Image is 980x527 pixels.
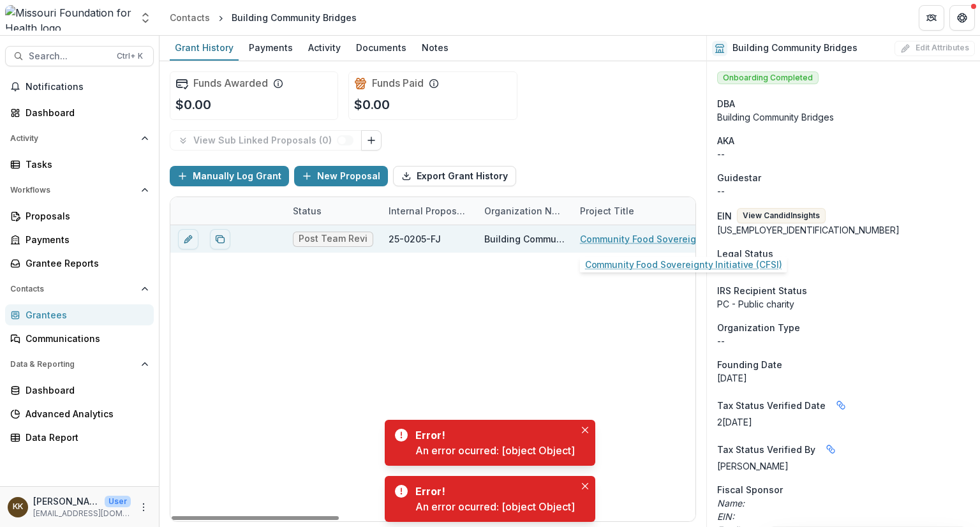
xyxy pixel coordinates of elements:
div: 25-0205-FJ [389,232,441,246]
span: Search... [29,51,109,62]
a: Grantee Reports [5,253,154,274]
span: Fiscal Sponsor [717,483,783,496]
p: [EMAIL_ADDRESS][DOMAIN_NAME] [33,508,131,519]
p: $0.00 [354,95,390,114]
button: Open Contacts [5,279,154,299]
div: Project Title [572,197,732,225]
div: Project Title [572,204,642,218]
a: Activity [303,36,346,61]
span: Guidestar [717,171,761,184]
button: Close [577,479,593,494]
div: Status [285,204,329,218]
p: -- [717,334,970,348]
a: Dashboard [5,380,154,401]
span: Legal Status [717,247,773,260]
button: View CandidInsights [737,208,826,223]
a: Tasks [5,154,154,175]
div: Ctrl + K [114,49,145,63]
div: Communications [26,332,144,345]
button: Partners [919,5,944,31]
button: Get Help [949,5,975,31]
p: EIN [717,209,732,223]
p: [PERSON_NAME] [33,494,100,508]
div: Error! [415,427,570,443]
div: Tasks [26,158,144,171]
nav: breadcrumb [165,8,362,27]
div: Notes [417,38,454,57]
button: Linked binding [831,395,851,415]
span: Tax Status Verified By [717,443,815,456]
button: Manually Log Grant [170,166,289,186]
button: Linked binding [820,439,841,459]
div: Internal Proposal ID [381,197,477,225]
a: Proposals [5,205,154,226]
div: [US_EMPLOYER_IDENTIFICATION_NUMBER] [717,223,970,237]
button: Open entity switcher [137,5,154,31]
div: Status [285,197,381,225]
a: Contacts [165,8,215,27]
button: More [136,500,151,515]
button: Export Grant History [393,166,516,186]
span: Notifications [26,82,149,93]
a: Documents [351,36,412,61]
p: -- [717,147,970,161]
div: -- [717,184,970,198]
a: Grantees [5,304,154,325]
span: Organization Type [717,321,800,334]
button: New Proposal [294,166,388,186]
div: Contacts [170,11,210,24]
a: Dashboard [5,102,154,123]
span: Contacts [10,285,136,293]
div: An error ocurred: [object Object] [415,499,575,514]
i: Name: [717,498,745,508]
div: [DATE] [717,371,970,385]
h2: Funds Awarded [193,77,268,89]
div: Data Report [26,431,144,444]
a: Advanced Analytics [5,403,154,424]
div: Building Community Bridges [232,11,357,24]
div: Organization Name [477,197,572,225]
p: [PERSON_NAME] [717,459,970,473]
span: Activity [10,134,136,143]
a: Payments [244,36,298,61]
p: View Sub Linked Proposals ( 0 ) [193,135,337,146]
div: Advanced Analytics [26,407,144,420]
button: View Sub Linked Proposals (0) [170,130,362,151]
a: Communications [5,328,154,349]
p: $0.00 [175,95,211,114]
span: DBA [717,97,735,110]
a: Community Food Sovereignty Initiative (CFSI) [580,232,724,246]
button: Open Data & Reporting [5,354,154,375]
button: Notifications [5,77,154,97]
div: Grant History [170,38,239,57]
a: Notes [417,36,454,61]
div: Documents [351,38,412,57]
div: PC - Public charity [717,297,970,311]
img: Missouri Foundation for Health logo [5,5,131,31]
button: Duplicate proposal [210,229,230,249]
span: IRS Recipient Status [717,284,807,297]
div: Katie Kaufmann [13,503,23,511]
div: Error! [415,484,570,499]
a: Data Report [5,427,154,448]
p: 2[DATE] [717,415,970,429]
div: Building Community Bridges [484,232,565,246]
button: Close [577,422,593,438]
div: Internal Proposal ID [381,204,477,218]
button: Edit Attributes [895,41,975,56]
div: Organization Name [477,204,572,218]
span: Onboarding Completed [717,71,819,84]
span: Founding Date [717,358,782,371]
div: Dashboard [26,106,144,119]
div: An error ocurred: [object Object] [415,443,575,458]
div: Payments [244,38,298,57]
span: Workflows [10,186,136,195]
button: Link Grants [361,130,382,151]
div: Grantees [26,308,144,322]
div: 501c3 [717,260,970,274]
span: Tax Status Verified Date [717,399,826,412]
